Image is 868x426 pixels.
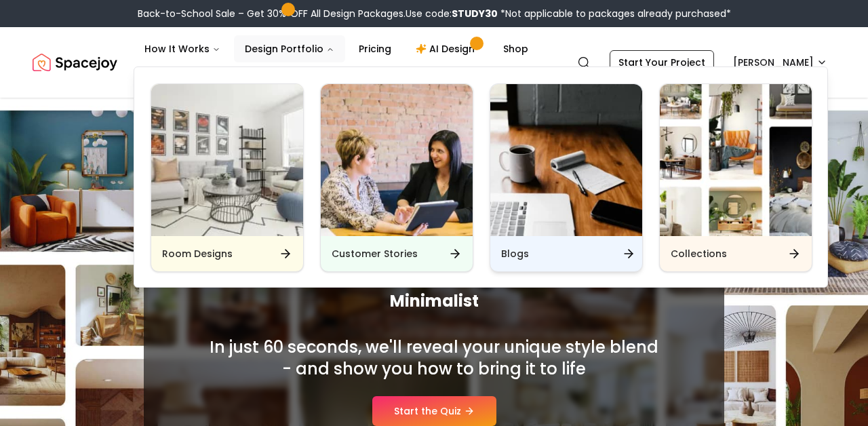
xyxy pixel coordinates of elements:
[151,83,304,272] a: Room DesignsRoom Designs
[33,49,117,76] img: Spacejoy Logo
[33,27,835,98] nav: Global
[206,336,662,380] h2: In just 60 seconds, we'll reveal your unique style blend - and show you how to bring it to life
[138,7,731,20] div: Back-to-School Sale – Get 30% OFF All Design Packages.
[671,247,727,260] h6: Collections
[151,84,303,236] img: Room Designs
[134,35,539,62] nav: Main
[452,7,498,20] b: STUDY30
[234,35,345,62] button: Design Portfolio
[490,83,643,272] a: BlogsBlogs
[372,396,496,426] a: Start the Quiz
[176,290,692,312] span: Minimalist
[501,247,529,260] h6: Blogs
[405,35,490,62] a: AI Design
[320,83,473,272] a: Customer StoriesCustomer Stories
[610,50,714,75] a: Start Your Project
[725,50,835,75] button: [PERSON_NAME]
[406,7,498,20] span: Use code:
[33,49,117,76] a: Spacejoy
[321,84,473,236] img: Customer Stories
[660,84,812,236] img: Collections
[492,35,539,62] a: Shop
[348,35,402,62] a: Pricing
[134,67,829,288] div: Design Portfolio
[332,247,418,260] h6: Customer Stories
[659,83,812,272] a: CollectionsCollections
[162,247,233,260] h6: Room Designs
[490,84,642,236] img: Blogs
[134,35,231,62] button: How It Works
[498,7,731,20] span: *Not applicable to packages already purchased*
